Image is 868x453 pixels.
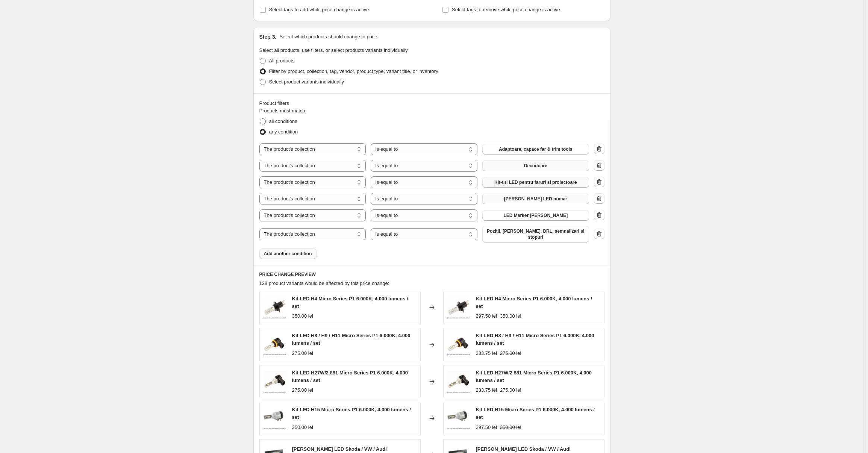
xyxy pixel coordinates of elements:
[482,161,589,171] button: Decodoare
[259,108,307,114] span: Products must match:
[476,312,497,320] div: 297.50 lei
[482,144,589,155] button: Adaptoare, capace far & trim tools
[292,350,313,357] div: 275.00 lei
[500,312,521,320] strike: 350.00 lei
[524,163,547,169] span: Decodoare
[487,228,585,240] span: Pozitii, [PERSON_NAME], DRL, semnalizari si stopuri
[500,424,521,431] strike: 350.00 lei
[476,350,497,357] div: 233.75 lei
[482,226,589,242] button: Pozitii, numar, DRL, semnalizari si stopuri
[447,370,470,393] img: GLA341-1_80x.jpg
[504,196,567,202] span: [PERSON_NAME] LED numar
[503,212,568,218] span: LED Marker [PERSON_NAME]
[259,33,277,41] h2: Step 3.
[279,33,377,41] p: Select which products should change in price
[494,179,577,185] span: Kit-uri LED pentru faruri si proiectoare
[500,386,521,394] strike: 275.00 lei
[476,370,592,383] span: Kit LED H27W/2 881 Micro Series P1 6.000K, 4.000 lumens / set
[292,370,408,383] span: Kit LED H27W/2 881 Micro Series P1 6.000K, 4.000 lumens / set
[292,296,408,309] span: Kit LED H4 Micro Series P1 6.000K, 4.000 lumens / set
[476,296,592,309] span: Kit LED H4 Micro Series P1 6.000K, 4.000 lumens / set
[264,370,286,393] img: GLA341-1_80x.jpg
[292,407,411,420] span: Kit LED H15 Micro Series P1 6.000K, 4.000 lumens / set
[264,407,286,430] img: IMG_20201207_204643-1_80x.jpg
[476,386,497,394] div: 233.75 lei
[482,210,589,221] button: LED Marker Angel Eyes
[476,446,571,452] span: [PERSON_NAME] LED Skoda / VW / Audi
[292,446,387,452] span: [PERSON_NAME] LED Skoda / VW / Audi
[264,296,286,319] img: GLA315-1_80x.jpg
[482,177,589,188] button: Kit-uri LED pentru faruri si proiectoare
[259,248,317,259] button: Add another condition
[447,333,470,356] img: GLA252-1_80x.jpg
[269,79,344,85] span: Select product variants individually
[259,47,408,53] span: Select all products, use filters, or select products variants individually
[482,194,589,204] button: Lampi LED numar
[264,333,286,356] img: GLA252-1_80x.jpg
[476,424,497,431] div: 297.50 lei
[447,407,470,430] img: IMG_20201207_204643-1_80x.jpg
[269,58,295,64] span: All products
[292,386,313,394] div: 275.00 lei
[292,333,411,346] span: Kit LED H8 / H9 / H11 Micro Series P1 6.000K, 4.000 lumens / set
[269,7,369,12] span: Select tags to add while price change is active
[500,350,521,357] strike: 275.00 lei
[269,129,298,135] span: any condition
[292,312,313,320] div: 350.00 lei
[476,407,595,420] span: Kit LED H15 Micro Series P1 6.000K, 4.000 lumens / set
[452,7,560,12] span: Select tags to remove while price change is active
[259,100,604,107] div: Product filters
[259,280,389,286] span: 128 product variants would be affected by this price change:
[264,251,312,257] span: Add another condition
[292,424,313,431] div: 350.00 lei
[476,333,594,346] span: Kit LED H8 / H9 / H11 Micro Series P1 6.000K, 4.000 lumens / set
[269,68,438,74] span: Filter by product, collection, tag, vendor, product type, variant title, or inventory
[269,118,297,124] span: all conditions
[447,296,470,319] img: GLA315-1_80x.jpg
[259,271,604,277] h6: PRICE CHANGE PREVIEW
[499,146,572,152] span: Adaptoare, capace far & trim tools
